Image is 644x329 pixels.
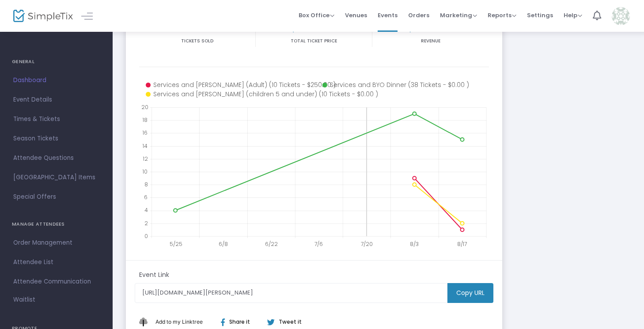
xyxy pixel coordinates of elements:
text: 16 [142,129,148,136]
text: 7/6 [315,240,323,248]
text: 7/20 [361,240,373,248]
span: Add to my Linktree [155,318,203,325]
text: 14 [142,142,148,149]
text: 12 [143,155,148,162]
text: 0 [144,232,148,240]
p: Revenue [374,38,487,44]
span: Attendee List [13,257,99,268]
text: 2 [144,219,148,227]
span: Event Details [13,94,99,106]
text: 6/22 [265,240,278,248]
span: Times & Tickets [13,113,99,125]
span: Order Management [13,237,99,249]
m-button: Copy URL [447,283,493,303]
span: Attendee Questions [13,152,99,164]
text: 6/8 [219,240,228,248]
span: Attendee Communication [13,276,99,287]
span: Marketing [440,11,477,19]
span: Special Offers [13,191,99,203]
text: 10 [142,168,148,175]
span: Settings [527,4,553,26]
p: Tickets sold [141,38,254,44]
text: 20 [141,103,148,111]
p: Total Ticket Price [258,38,370,44]
span: Reports [488,11,516,19]
text: 18 [142,116,148,124]
h4: GENERAL [12,53,101,71]
text: 8 [144,181,148,188]
span: Waitlist [13,295,35,304]
text: 8/3 [410,240,419,248]
span: Venues [345,4,367,26]
span: Box Office [299,11,334,19]
span: Events [378,4,398,26]
h4: MANAGE ATTENDEES [12,216,101,233]
text: 8/17 [457,240,467,248]
span: [GEOGRAPHIC_DATA] Items [13,172,99,183]
span: Orders [408,4,429,26]
div: Tweet it [258,318,306,326]
span: Season Tickets [13,133,99,144]
text: 4 [144,206,148,214]
div: Share it [212,318,267,326]
m-panel-subtitle: Event Link [139,270,169,280]
text: 6 [144,193,148,201]
span: Dashboard [13,75,99,86]
span: Help [564,11,582,19]
img: linktree [139,318,153,326]
text: 5/25 [170,240,182,248]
